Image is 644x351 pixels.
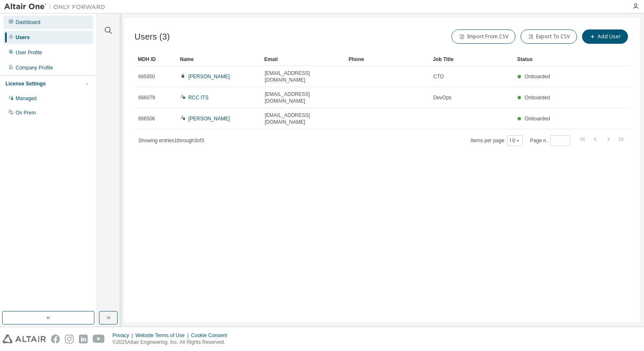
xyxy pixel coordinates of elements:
[265,70,341,83] span: [EMAIL_ADDRESS][DOMAIN_NAME]
[3,335,46,343] img: altair_logo.svg
[138,94,155,101] span: 666079
[93,335,105,343] img: youtube.svg
[180,53,258,66] div: Name
[188,95,209,101] a: RCC ITS
[16,95,37,102] div: Managed
[525,116,550,122] span: Onboarded
[51,335,60,343] img: facebook.svg
[16,64,53,71] div: Company Profile
[451,29,515,44] button: Import From CSV
[16,109,36,116] div: On Prem
[16,19,40,26] div: Dashboard
[138,53,173,66] div: MDH ID
[582,29,628,44] button: Add User
[433,73,444,80] span: CTO
[113,339,232,346] p: © 2025 Altair Engineering, Inc. All Rights Reserved.
[525,95,550,101] span: Onboarded
[113,332,135,339] div: Privacy
[264,53,342,66] div: Email
[79,335,88,343] img: linkedin.svg
[138,115,155,122] span: 666506
[521,29,577,44] button: Export To CSV
[265,112,341,125] span: [EMAIL_ADDRESS][DOMAIN_NAME]
[509,137,521,144] button: 10
[16,34,30,41] div: Users
[433,94,451,101] span: DevOps
[191,332,232,339] div: Cookie Consent
[530,135,570,146] span: Page n.
[349,53,426,66] div: Phone
[16,49,42,56] div: User Profile
[188,116,230,122] a: [PERSON_NAME]
[188,74,230,80] a: [PERSON_NAME]
[135,332,191,339] div: Website Terms of Use
[4,3,110,11] img: Altair One
[471,135,523,146] span: Items per page
[138,73,155,80] span: 665950
[265,91,341,104] span: [EMAIL_ADDRESS][DOMAIN_NAME]
[517,53,586,66] div: Status
[138,138,204,144] span: Showing entries 1 through 3 of 3
[134,32,170,42] span: Users (3)
[433,53,510,66] div: Job Title
[525,74,550,80] span: Onboarded
[5,80,46,87] div: License Settings
[65,335,74,343] img: instagram.svg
